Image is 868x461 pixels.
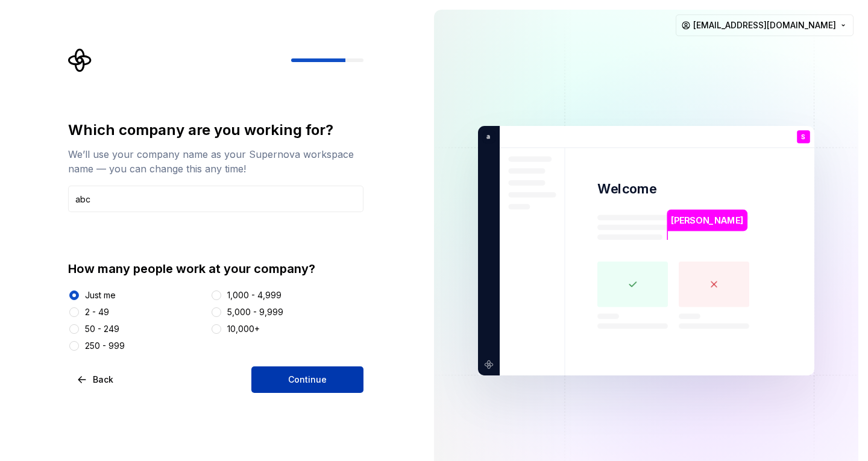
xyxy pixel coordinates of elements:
[482,131,491,142] p: a
[68,366,124,393] button: Back
[68,260,363,277] div: How many people work at your company?
[93,374,113,386] span: Back
[68,147,363,176] div: We’ll use your company name as your Supernova workspace name — you can change this any time!
[251,366,363,393] button: Continue
[85,323,119,335] div: 50 - 249
[85,306,109,318] div: 2 - 49
[85,340,125,352] div: 250 - 999
[85,289,116,301] div: Just me
[227,306,283,318] div: 5,000 - 9,999
[227,323,260,335] div: 10,000+
[227,289,281,301] div: 1,000 - 4,999
[68,48,92,72] svg: Supernova Logo
[693,19,836,31] span: [EMAIL_ADDRESS][DOMAIN_NAME]
[68,121,363,140] div: Which company are you working for?
[68,186,363,212] input: Company name
[288,374,327,386] span: Continue
[671,214,743,227] p: [PERSON_NAME]
[597,180,656,198] p: Welcome
[801,134,805,140] p: S
[676,14,854,36] button: [EMAIL_ADDRESS][DOMAIN_NAME]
